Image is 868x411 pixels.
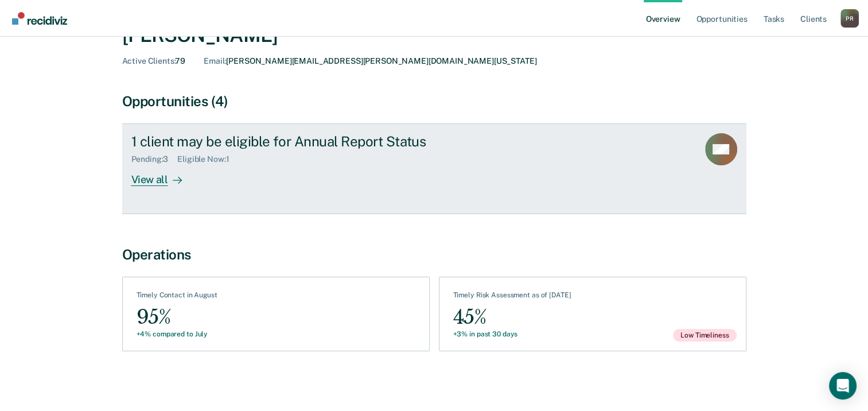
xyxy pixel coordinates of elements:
[122,246,746,263] div: Operations
[453,304,571,330] div: 45%
[137,330,217,338] div: +4% compared to July
[840,9,859,28] button: Profile dropdown button
[673,329,736,342] span: Low Timeliness
[829,372,857,400] div: Open Intercom Messenger
[131,133,534,150] div: 1 client may be eligible for Annual Report Status
[131,164,196,187] div: View all
[177,154,238,164] div: Eligible Now : 1
[122,56,186,66] div: 79
[122,93,746,110] div: Opportunities (4)
[204,56,226,65] span: Email :
[453,330,571,338] div: +3% in past 30 days
[122,123,746,214] a: 1 client may be eligible for Annual Report StatusPending:3Eligible Now:1View all
[137,291,217,304] div: Timely Contact in August
[453,291,571,304] div: Timely Risk Assessment as of [DATE]
[131,154,178,164] div: Pending : 3
[137,304,217,330] div: 95%
[122,56,176,65] span: Active Clients :
[204,56,536,66] div: [PERSON_NAME][EMAIL_ADDRESS][PERSON_NAME][DOMAIN_NAME][US_STATE]
[12,12,67,25] img: Recidiviz
[840,9,859,28] div: P R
